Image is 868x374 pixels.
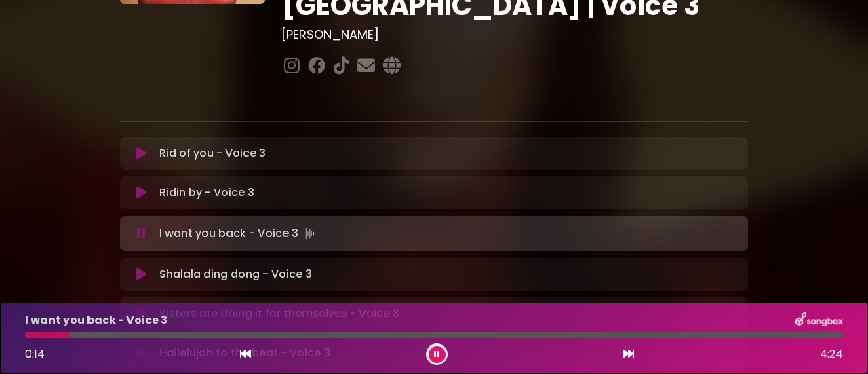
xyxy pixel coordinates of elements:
[795,312,843,329] img: songbox-logo-white.png
[298,224,317,243] img: waveform4.gif
[820,346,843,362] span: 4:24
[159,185,254,201] p: Ridin by - Voice 3
[281,27,749,42] h3: [PERSON_NAME]
[159,224,317,243] p: I want you back - Voice 3
[25,312,167,329] p: I want you back - Voice 3
[159,145,266,162] p: Rid of you - Voice 3
[159,266,312,282] p: Shalala ding dong - Voice 3
[25,346,45,362] span: 0:14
